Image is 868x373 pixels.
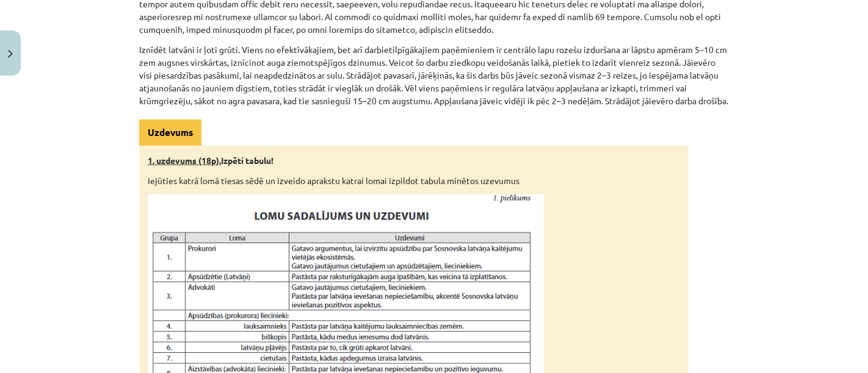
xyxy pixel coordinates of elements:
p: Iejūties katrā lomā tiesas sēdē un izveido aprakstu katrai lomai izpildot tabula minētos uzevumus [148,174,680,187]
strong: Izpēti tabulu! [148,155,273,166]
div: Uzdevums [139,119,201,146]
u: 1. uzdevums (18p). [148,155,221,166]
img: icon-close-lesson-0947bae3869378f0d4975bcd49f059093ad1ed9edebbc8119c70593378902aed.svg [8,50,13,58]
p: Iznīdēt latvāni ir ļoti grūti. Viens no efektīvākajiem, bet arī darbietilpīgākajiem paņēmieniem i... [139,43,729,107]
